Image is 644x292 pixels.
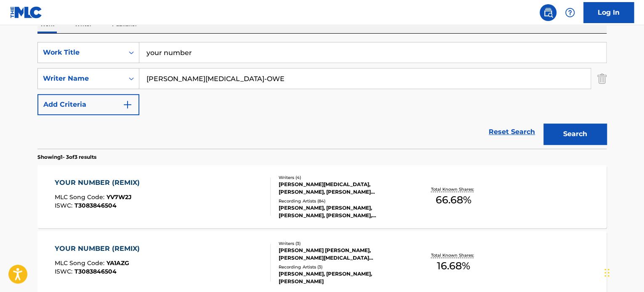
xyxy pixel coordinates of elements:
[106,193,132,201] span: YV7W2J
[436,258,470,274] span: 16.68 %
[431,252,476,258] p: Total Known Shares:
[75,268,117,275] span: T3083846504
[543,124,607,145] button: Search
[279,247,406,262] div: [PERSON_NAME] [PERSON_NAME], [PERSON_NAME][MEDICAL_DATA] [PERSON_NAME], [PERSON_NAME]
[55,259,106,267] span: MLC Song Code :
[435,192,471,208] span: 66.68 %
[75,202,117,209] span: T3083846504
[37,165,607,228] a: YOUR NUMBER (REMIX)MLC Song Code:YV7W2JISWC:T3083846504Writers (4)[PERSON_NAME][MEDICAL_DATA], [P...
[279,198,406,204] div: Recording Artists ( 84 )
[279,270,406,285] div: [PERSON_NAME], [PERSON_NAME], [PERSON_NAME]
[37,42,607,149] form: Search Form
[602,252,644,292] iframe: Chat Widget
[55,268,75,275] span: ISWC :
[279,181,406,196] div: [PERSON_NAME][MEDICAL_DATA], [PERSON_NAME], [PERSON_NAME][MEDICAL_DATA] [PERSON_NAME] [PERSON_NAM...
[55,193,106,201] span: MLC Song Code :
[37,153,96,161] p: Showing 1 - 3 of 3 results
[55,244,144,254] div: YOUR NUMBER (REMIX)
[484,123,539,141] a: Reset Search
[43,47,119,58] div: Work Title
[543,8,553,18] img: search
[43,74,119,84] div: Writer Name
[279,174,406,181] div: Writers ( 4 )
[122,100,133,110] img: 9d2ae6d4665cec9f34b9.svg
[106,259,129,267] span: YA1AZG
[279,240,406,247] div: Writers ( 3 )
[597,68,607,89] img: Delete Criterion
[55,178,144,188] div: YOUR NUMBER (REMIX)
[431,186,476,192] p: Total Known Shares:
[562,4,578,21] div: Help
[604,260,609,285] div: Drag
[279,264,406,270] div: Recording Artists ( 3 )
[565,8,575,18] img: help
[279,204,406,219] div: [PERSON_NAME], [PERSON_NAME], [PERSON_NAME], [PERSON_NAME], [PERSON_NAME]|[PERSON_NAME]|[PERSON_N...
[55,202,75,209] span: ISWC :
[540,4,556,21] a: Public Search
[10,6,43,18] img: MLC Logo
[37,94,139,115] button: Add Criteria
[583,2,634,23] a: Log In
